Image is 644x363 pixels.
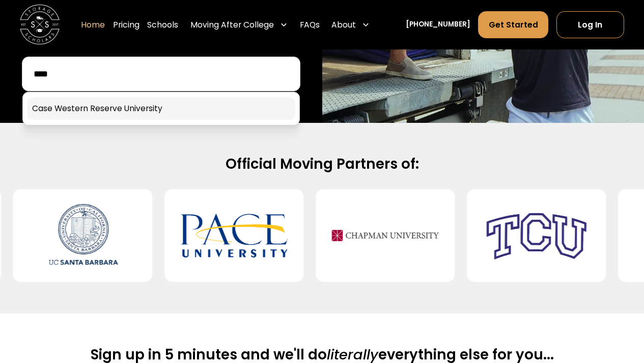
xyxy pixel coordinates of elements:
div: Moving After College [190,19,274,31]
a: Schools [147,11,178,39]
img: Chapman University [331,197,439,274]
img: Texas Christian University (TCU) [483,197,590,274]
a: Get Started [478,11,548,38]
img: Storage Scholars main logo [20,5,60,45]
a: Log In [556,11,624,38]
div: About [327,11,374,39]
h2: Official Moving Partners of: [32,155,612,173]
a: Home [81,11,105,39]
img: Pace University - New York City [180,197,288,274]
a: [PHONE_NUMBER] [406,20,470,31]
div: About [331,19,356,31]
a: home [20,5,60,45]
img: University of California-Santa Barbara (UCSB) [29,197,136,274]
a: FAQs [300,11,320,39]
a: Pricing [113,11,139,39]
div: Moving After College [186,11,292,39]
